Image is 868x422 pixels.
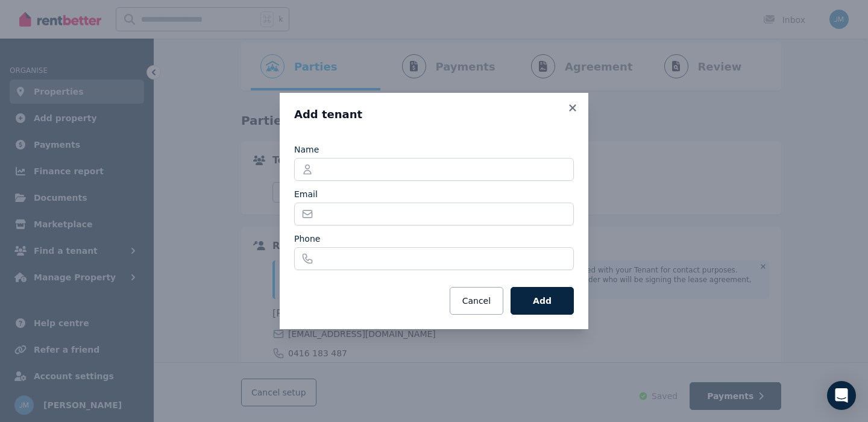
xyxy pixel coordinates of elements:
h3: Add tenant [294,107,574,122]
div: Open Intercom Messenger [827,381,856,410]
label: Email [294,188,318,200]
label: Name [294,143,319,156]
button: Add [511,287,574,315]
label: Phone [294,233,320,245]
button: Cancel [450,287,503,315]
